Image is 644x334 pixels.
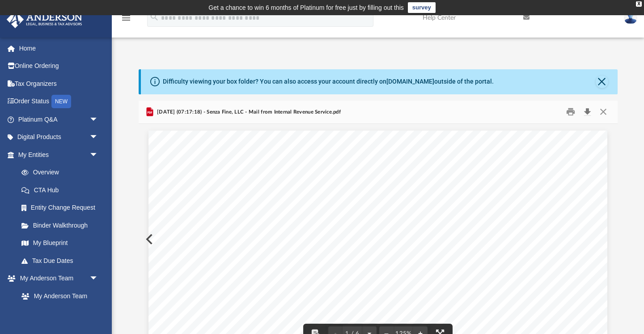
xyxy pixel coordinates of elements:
a: My Blueprint [13,234,107,252]
span: [DATE] (07:17:18) - Senza Fine, LLC - Mail from Internal Revenue Service.pdf [155,108,341,116]
a: Entity Change Request [13,199,112,217]
a: survey [408,2,436,13]
a: [DOMAIN_NAME] [386,78,434,85]
a: Platinum Q&Aarrow_drop_down [6,110,112,128]
span: arrow_drop_down [89,110,107,129]
a: Tax Organizers [6,75,112,93]
div: NEW [51,95,71,108]
span: arrow_drop_down [89,270,107,288]
img: User Pic [624,11,637,24]
a: CTA Hub [13,181,112,199]
a: Overview [13,164,112,182]
div: Difficulty viewing your box folder? You can also access your account directly on outside of the p... [163,77,494,86]
button: Close [596,76,608,88]
a: Home [6,39,112,57]
a: Order StatusNEW [6,93,112,111]
div: Get a chance to win 6 months of Platinum for free just by filling out this [208,2,404,13]
button: Print [562,105,580,119]
a: My Entitiesarrow_drop_down [6,146,112,164]
a: menu [121,17,131,23]
a: Digital Productsarrow_drop_down [6,128,112,146]
button: Close [595,105,611,119]
a: My Anderson Team [13,287,103,305]
div: close [636,1,642,7]
button: Previous File [139,227,158,252]
a: Binder Walkthrough [13,216,112,234]
a: Tax Due Dates [13,252,112,270]
i: menu [121,13,131,23]
i: search [149,12,159,22]
a: My Anderson Teamarrow_drop_down [6,270,107,287]
span: arrow_drop_down [89,146,107,164]
span: arrow_drop_down [89,128,107,147]
img: Anderson Advisors Platinum Portal [4,11,85,28]
button: Download [580,105,596,119]
a: Online Ordering [6,57,112,75]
